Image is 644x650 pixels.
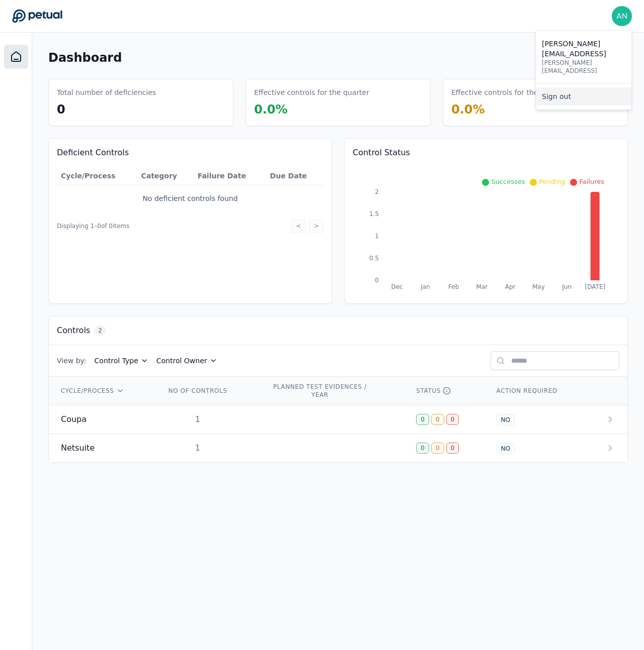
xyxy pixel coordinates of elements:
div: 0 [431,443,444,454]
button: Control Type [95,356,148,366]
a: Go to Dashboard [12,9,62,23]
tspan: Jun [561,283,572,290]
div: 0 [446,443,459,454]
tspan: 2 [375,188,379,195]
h1: Dashboard [48,50,122,66]
img: andrew+doordash@petual.ai [612,6,632,26]
tspan: Mar [476,283,488,290]
th: Failure Date [194,167,266,185]
p: [PERSON_NAME][EMAIL_ADDRESS] [542,59,625,75]
div: 0 [416,443,429,454]
tspan: 1.5 [369,210,379,218]
h3: Control Status [353,147,619,159]
tspan: 0.5 [369,255,379,262]
tspan: Dec [391,283,403,290]
span: 0.0 % [451,102,485,117]
div: PLANNED TEST EVIDENCES / YEAR [272,383,368,399]
h3: Controls [57,324,90,337]
a: Dashboard [4,45,28,69]
span: Pending [539,178,565,185]
tspan: [DATE] [585,283,606,290]
div: 1 [166,442,230,454]
div: 0 [431,414,444,425]
div: 1 [166,413,230,425]
p: [PERSON_NAME][EMAIL_ADDRESS] [542,39,625,59]
th: ACTION REQUIRED [485,377,587,405]
div: STATUS [416,387,472,395]
span: 2 [94,326,106,336]
span: View by: [57,356,87,366]
td: No deficient controls found [57,185,324,212]
span: Displaying 1– 0 of 0 items [57,222,129,230]
tspan: 1 [375,233,379,240]
a: Sign out [536,87,631,105]
th: Cycle/Process [57,167,137,185]
th: Due Date [266,167,324,185]
h3: Total number of deficiencies [57,87,156,97]
div: CYCLE/PROCESS [61,387,141,395]
div: 0 [446,414,459,425]
h3: Effective controls for the year [451,87,556,97]
th: Category [137,167,193,185]
div: 0 [416,414,429,425]
h3: Deficient Controls [57,147,324,159]
span: Coupa [61,413,87,425]
span: Successes [491,178,525,185]
h3: Effective controls for the quarter [254,87,369,97]
div: NO OF CONTROLS [166,387,230,395]
tspan: May [532,283,545,290]
tspan: Feb [448,283,459,290]
tspan: Apr [505,283,516,290]
span: 0 [57,102,65,117]
tspan: 0 [375,277,379,284]
div: NO [497,443,515,454]
span: Failures [579,178,604,185]
button: > [309,220,324,233]
button: Control Owner [156,356,217,366]
button: < [291,220,305,233]
span: 0.0 % [254,102,288,117]
tspan: Jan [420,283,430,290]
span: Netsuite [61,442,95,454]
div: NO [497,414,515,425]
